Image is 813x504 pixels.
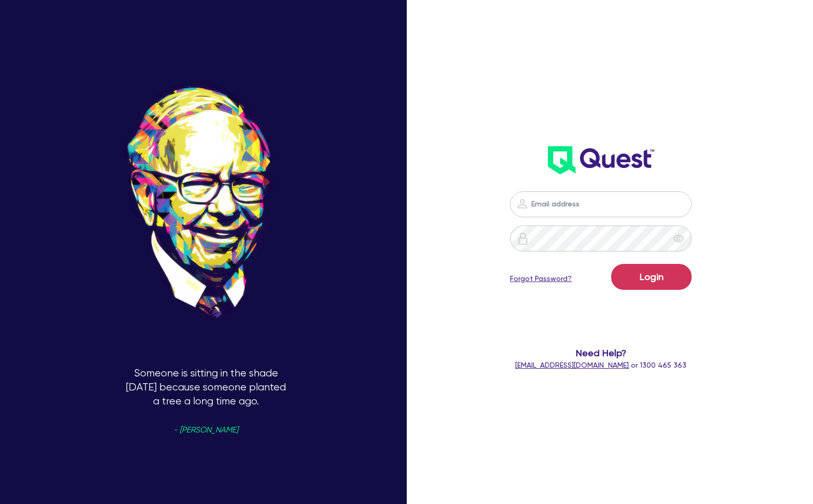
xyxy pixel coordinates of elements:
[510,191,692,217] input: Email address
[673,233,684,244] span: eye
[173,426,238,434] span: - [PERSON_NAME]
[516,198,529,210] img: icon-password
[495,346,707,360] span: Need Help?
[517,232,529,245] img: icon-password
[611,264,692,290] button: Login
[510,273,572,284] a: Forgot Password?
[515,361,629,369] a: [EMAIL_ADDRESS][DOMAIN_NAME]
[548,146,654,174] img: wH2k97JdezQIQAAAABJRU5ErkJggg==
[515,361,686,369] span: or 1300 465 363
